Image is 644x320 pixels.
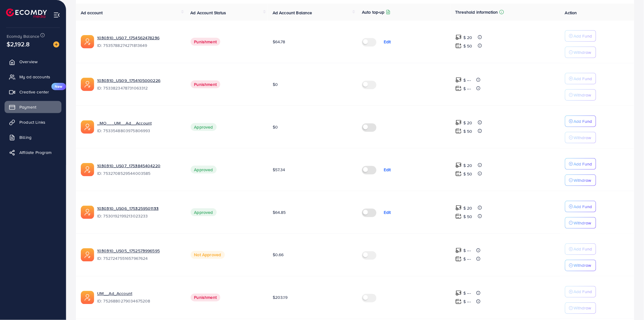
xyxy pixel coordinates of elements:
[51,83,66,90] span: New
[97,291,181,305] div: <span class='underline'>UM__Ad_Account</span></br>7526880279034675208
[273,209,286,215] span: $64.85
[81,206,94,219] img: ic-ads-acc.e4c84228.svg
[455,119,462,126] img: top-up amount
[191,38,221,46] span: Punishment
[81,35,94,48] img: ic-ads-acc.e4c84228.svg
[97,42,181,48] span: ID: 7535788274271813649
[618,293,639,315] iframe: Chat
[464,170,473,178] p: $ 50
[19,149,52,155] span: Affiliate Program
[6,8,47,18] img: logo
[19,119,45,125] span: Product Links
[574,118,592,125] p: Add Fund
[97,120,181,126] a: _MO___UM__Ad__Account
[81,10,103,16] span: Ad account
[455,43,462,49] img: top-up amount
[97,163,181,177] div: <span class='underline'>1030310_US07_1753845404220</span></br>7532708529544003585
[455,77,462,83] img: top-up amount
[455,299,462,305] img: top-up amount
[191,208,217,216] span: Approved
[464,213,473,220] p: $ 50
[565,89,596,101] button: Withdraw
[455,247,462,254] img: top-up amount
[81,78,94,91] img: ic-ads-acc.e4c84228.svg
[5,86,61,98] a: Creative centerNew
[384,166,391,173] p: Edit
[455,128,462,134] img: top-up amount
[97,205,181,211] a: 1030310_US06_1753259501133
[5,146,61,158] a: Affiliate Program
[273,295,287,301] span: $203.19
[455,256,462,262] img: top-up amount
[574,75,592,82] p: Add Fund
[565,175,596,186] button: Withdraw
[97,35,181,41] a: 1030310_US07_1754562478236
[191,294,221,302] span: Punishment
[464,77,471,84] p: $ ---
[97,35,181,49] div: <span class='underline'>1030310_US07_1754562478236</span></br>7535788274271813649
[455,205,462,211] img: top-up amount
[191,80,221,88] span: Punishment
[455,171,462,177] img: top-up amount
[464,162,473,169] p: $ 20
[565,30,596,42] button: Add Fund
[97,213,181,219] span: ID: 7530192199213023233
[81,120,94,134] img: ic-ads-acc.e4c84228.svg
[81,291,94,304] img: ic-ads-acc.e4c84228.svg
[455,8,498,16] p: Threshold information
[97,128,181,134] span: ID: 7533548803975806993
[464,34,473,41] p: $ 20
[19,104,36,110] span: Payment
[191,10,226,16] span: Ad Account Status
[464,128,473,135] p: $ 50
[97,248,181,254] a: 1030310_US05_1752573996595
[7,33,39,39] span: Ecomdy Balance
[565,10,577,16] span: Action
[455,213,462,220] img: top-up amount
[81,248,94,262] img: ic-ads-acc.e4c84228.svg
[97,248,181,262] div: <span class='underline'>1030310_US05_1752573996595</span></br>7527247551657967624
[97,85,181,91] span: ID: 7533823478731063312
[565,243,596,255] button: Add Fund
[273,252,284,258] span: $0.66
[565,201,596,212] button: Add Fund
[19,134,31,140] span: Billing
[384,38,391,45] p: Edit
[574,160,592,168] p: Add Fund
[5,101,61,113] a: Payment
[97,163,181,169] a: 1030310_US07_1753845404220
[191,251,225,259] span: Not Approved
[455,162,462,168] img: top-up amount
[464,85,471,92] p: $ ---
[273,10,312,16] span: Ad Account Balance
[7,40,30,48] span: $2,192.8
[384,209,391,216] p: Edit
[455,85,462,92] img: top-up amount
[97,120,181,134] div: <span class='underline'>_MO___UM__Ad__Account</span></br>7533548803975806993
[574,177,591,184] p: Withdraw
[565,260,596,271] button: Withdraw
[574,134,591,141] p: Withdraw
[574,305,591,312] p: Withdraw
[574,91,591,99] p: Withdraw
[574,262,591,269] p: Withdraw
[97,205,181,219] div: <span class='underline'>1030310_US06_1753259501133</span></br>7530192199213023233
[464,119,473,126] p: $ 20
[464,247,471,254] p: $ ---
[97,77,181,91] div: <span class='underline'>1030310_US09_1754105000226</span></br>7533823478731063312
[5,131,61,143] a: Billing
[5,116,61,128] a: Product Links
[19,74,50,80] span: My ad accounts
[5,71,61,83] a: My ad accounts
[565,47,596,58] button: Withdraw
[19,89,49,95] span: Creative center
[565,158,596,170] button: Add Fund
[565,217,596,229] button: Withdraw
[574,49,591,56] p: Withdraw
[574,203,592,210] p: Add Fund
[273,124,278,130] span: $0
[464,256,471,263] p: $ ---
[362,8,385,16] p: Auto top-up
[273,39,285,45] span: $64.78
